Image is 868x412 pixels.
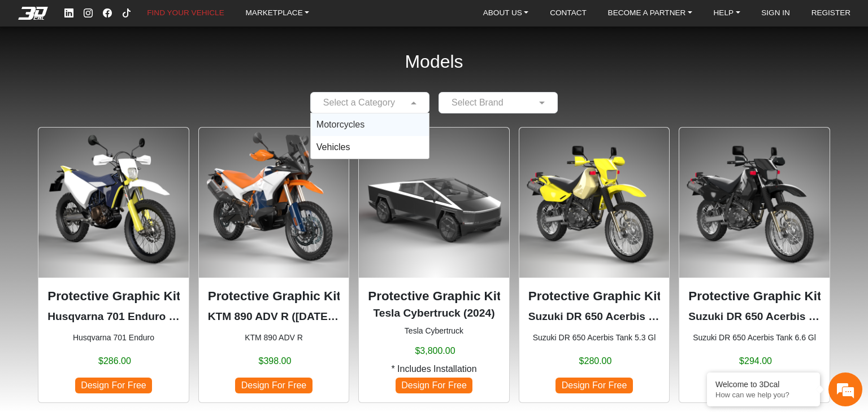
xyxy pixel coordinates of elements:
[98,354,131,368] span: $286.00
[259,354,292,368] span: $398.00
[528,309,661,325] p: Suzuki DR 650 Acerbis Tank 5.3 Gl (1996-2024)
[519,127,670,402] div: Suzuki DR 650 Acerbis Tank 5.3 Gl
[679,127,830,402] div: Suzuki DR 650 Acerbis Tank 6.6 Gl
[241,6,314,21] a: MARKETPLACE
[368,305,500,322] p: Tesla Cybertruck (2024)
[359,128,509,278] img: Cybertrucknull2024
[208,287,340,306] p: Protective Graphic Kit
[199,128,349,278] img: 890 ADV R null2023-2025
[555,378,632,393] span: Design For Free
[358,127,510,402] div: Tesla Cybertruck
[415,344,455,358] span: $3,800.00
[368,287,500,306] p: Protective Graphic Kit
[38,127,189,402] div: Husqvarna 701 Enduro
[310,113,429,159] ng-dropdown-panel: Options List
[528,332,661,344] small: Suzuki DR 650 Acerbis Tank 5.3 Gl
[405,36,463,87] h2: Models
[757,6,795,21] a: SIGN IN
[208,309,340,325] p: KTM 890 ADV R (2023-2025)
[396,378,472,393] span: Design For Free
[47,309,180,325] p: Husqvarna 701 Enduro (2016-2024)
[688,309,821,325] p: Suzuki DR 650 Acerbis Tank 6.6 Gl (1996-2024)
[316,120,364,129] span: Motorcycles
[47,332,180,344] small: Husqvarna 701 Enduro
[688,332,821,344] small: Suzuki DR 650 Acerbis Tank 6.6 Gl
[688,287,821,306] p: Protective Graphic Kit
[579,354,612,368] span: $280.00
[391,362,476,376] span: * Includes Installation
[528,287,661,306] p: Protective Graphic Kit
[807,6,856,21] a: REGISTER
[368,325,500,337] small: Tesla Cybertruck
[739,354,772,368] span: $294.00
[709,6,745,21] a: HELP
[208,332,340,344] small: KTM 890 ADV R
[198,127,350,402] div: KTM 890 ADV R
[38,128,189,278] img: 701 Enduronull2016-2024
[47,287,180,306] p: Protective Graphic Kit
[75,378,152,393] span: Design For Free
[545,6,591,21] a: CONTACT
[479,6,533,21] a: ABOUT US
[235,378,312,393] span: Design For Free
[715,380,811,389] div: Welcome to 3Dcal
[142,6,228,21] a: FIND YOUR VEHICLE
[715,391,811,399] p: How can we help you?
[316,142,350,152] span: Vehicles
[519,128,670,278] img: DR 650Acerbis Tank 5.3 Gl1996-2024
[604,6,697,21] a: BECOME A PARTNER
[679,128,830,278] img: DR 650Acerbis Tank 6.6 Gl1996-2024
